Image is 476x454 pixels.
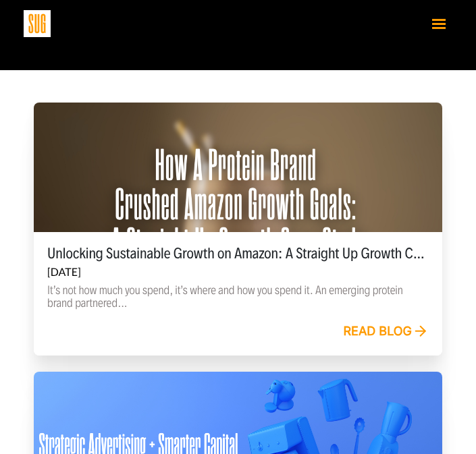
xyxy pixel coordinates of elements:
p: It’s not how much you spend, it’s where and how you spend it. An emerging protein brand partnered... [47,284,429,310]
h6: [DATE] [47,266,429,279]
img: Sug [24,10,51,37]
button: Toggle navigation [425,11,452,35]
h5: Unlocking Sustainable Growth on Amazon: A Straight Up Growth Case Study [47,246,429,262]
a: Read blog [343,324,429,339]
